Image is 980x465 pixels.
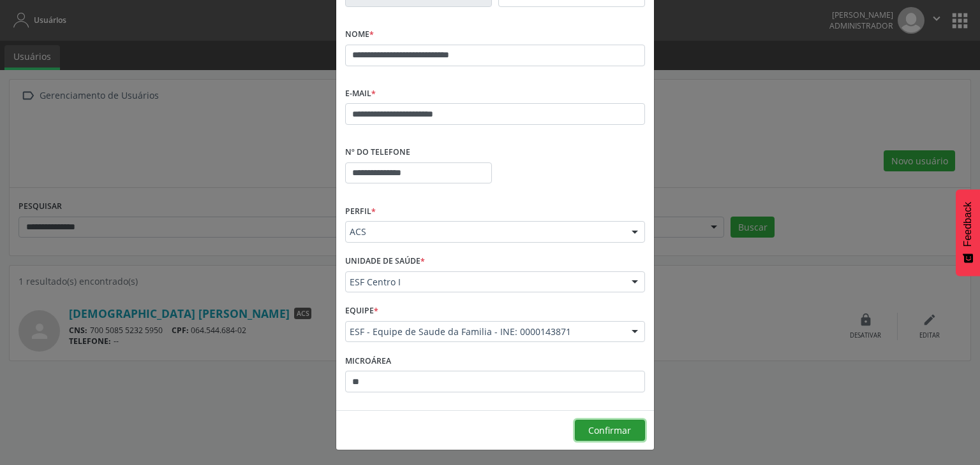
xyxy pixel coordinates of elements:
[345,84,376,104] label: E-mail
[345,201,376,221] label: Perfil
[345,301,378,321] label: Equipe
[962,202,974,247] span: Feedback
[956,189,980,276] button: Feedback - Mostrar pesquisa
[345,252,425,271] label: Unidade de saúde
[588,424,631,436] span: Confirmar
[575,420,645,441] button: Confirmar
[345,25,374,45] label: Nome
[350,325,619,338] span: ESF - Equipe de Saude da Familia - INE: 0000143871
[345,351,391,371] label: Microárea
[345,143,410,162] label: Nº do Telefone
[350,225,619,238] span: ACS
[350,276,619,289] span: ESF Centro I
